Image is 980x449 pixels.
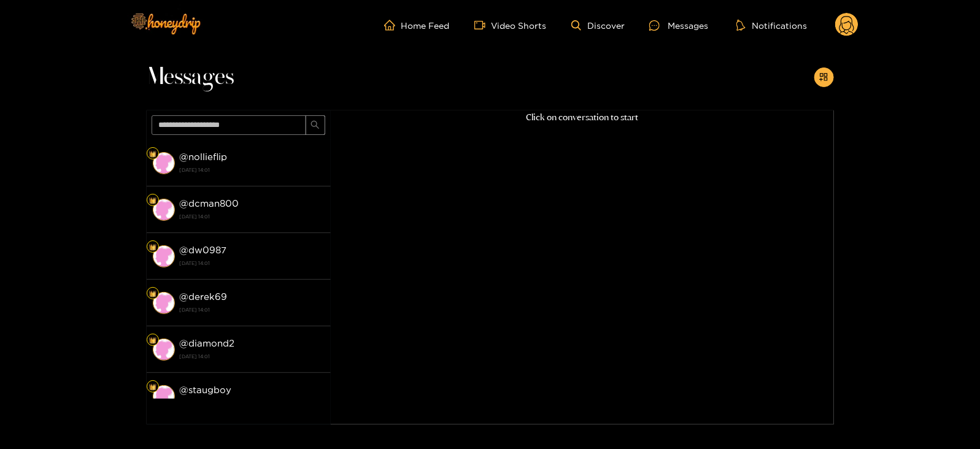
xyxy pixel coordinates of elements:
img: conversation [153,199,175,221]
img: Fan Level [149,150,156,158]
button: appstore-add [814,67,834,87]
strong: [DATE] 14:01 [180,304,325,315]
img: Fan Level [149,197,156,204]
a: Video Shorts [474,20,547,31]
div: Messages [649,18,708,33]
img: conversation [153,339,175,361]
strong: [DATE] 14:01 [180,258,325,269]
strong: @ dcman800 [180,198,239,209]
img: Fan Level [149,244,156,251]
span: Messages [147,63,234,92]
span: home [384,20,401,31]
strong: @ diamond2 [180,338,235,348]
strong: [DATE] 14:01 [180,397,325,409]
img: conversation [153,245,175,267]
span: appstore-add [819,72,828,83]
strong: [DATE] 14:01 [180,211,325,222]
span: video-camera [474,20,492,31]
img: conversation [153,385,175,407]
img: conversation [153,292,175,314]
a: Discover [571,20,625,31]
img: conversation [153,152,175,174]
img: Fan Level [149,383,156,391]
button: search [306,115,325,135]
strong: @ staugboy [180,385,232,395]
strong: @ derek69 [180,291,228,302]
img: Fan Level [149,290,156,297]
button: Notifications [733,19,811,31]
a: Home Feed [384,20,450,31]
img: Fan Level [149,337,156,344]
strong: @ nollieflip [180,152,228,162]
strong: [DATE] 14:01 [180,351,325,362]
span: search [311,120,320,131]
strong: [DATE] 14:01 [180,164,325,175]
p: Click on conversation to start [331,110,834,125]
strong: @ dw0987 [180,245,227,255]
